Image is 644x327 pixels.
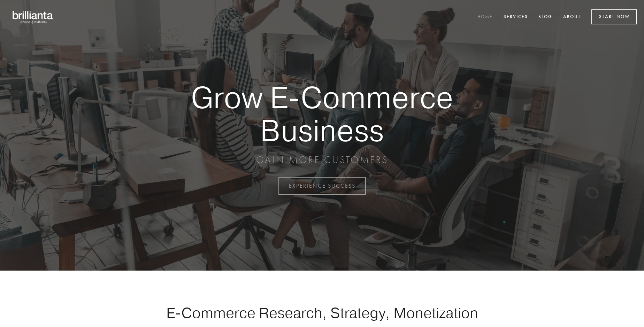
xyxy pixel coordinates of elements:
a: Start Now [591,9,637,24]
p: GAIN MORE CUSTOMERS [167,154,477,166]
a: Services [499,11,532,23]
img: brillianta - research, strategy, marketing [7,7,59,27]
a: EXPERIENCE SUCCESS [278,177,366,195]
a: About [559,11,585,23]
strong: Grow E-Commerce Business [167,81,477,147]
h1: E-Commerce Research, Strategy, Monetization [144,304,500,321]
a: Home [473,11,497,23]
a: Blog [534,11,557,23]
